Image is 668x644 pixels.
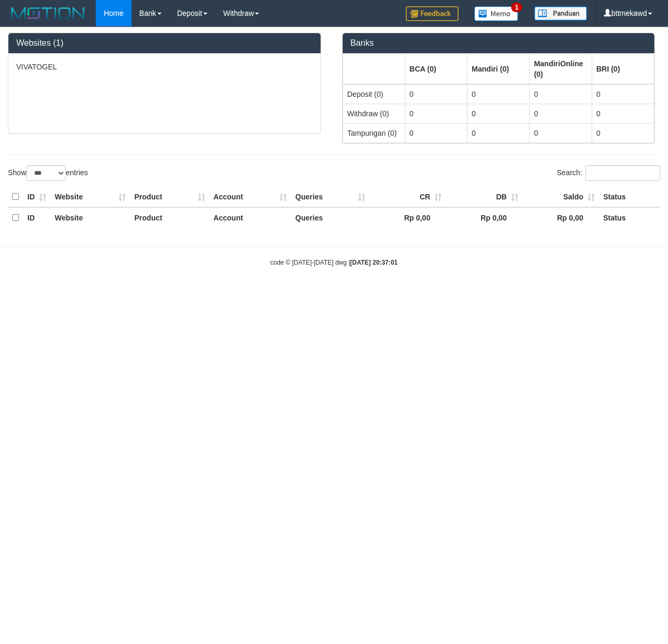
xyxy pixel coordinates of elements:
td: 0 [592,123,654,143]
small: code © [DATE]-[DATE] dwg | [271,259,398,266]
th: Group: activate to sort column ascending [530,54,592,84]
th: Queries [291,187,370,207]
td: 0 [467,123,530,143]
th: Website [51,207,130,228]
td: 0 [467,84,530,104]
td: 0 [592,104,654,123]
td: 0 [592,84,654,104]
p: VIVATOGEL [16,62,313,72]
img: Feedback.jpg [406,6,458,21]
img: panduan.png [534,6,587,21]
th: Saldo [523,187,599,207]
img: MOTION_logo.png [8,5,88,21]
th: CR [370,187,446,207]
span: 1 [511,3,522,12]
h3: Banks [351,38,647,48]
th: Group: activate to sort column ascending [592,54,654,84]
th: Group: activate to sort column ascending [405,54,467,84]
label: Show entries [8,165,88,181]
th: Account [210,207,291,228]
th: Group: activate to sort column ascending [343,54,405,84]
th: Status [599,207,660,228]
th: Account [210,187,291,207]
strong: [DATE] 20:37:01 [350,259,397,266]
td: 0 [530,123,592,143]
select: Showentries [26,165,66,181]
th: Product [130,207,209,228]
th: Rp 0,00 [446,207,522,228]
th: Website [51,187,130,207]
th: DB [446,187,522,207]
th: Queries [291,207,370,228]
th: Rp 0,00 [370,207,446,228]
td: Deposit (0) [343,84,405,104]
h3: Websites (1) [16,38,313,48]
th: Group: activate to sort column ascending [467,54,530,84]
th: Rp 0,00 [523,207,599,228]
td: 0 [530,104,592,123]
td: 0 [405,84,467,104]
th: Product [130,187,209,207]
td: 0 [405,123,467,143]
th: ID [23,207,51,228]
td: 0 [530,84,592,104]
img: Button%20Memo.svg [474,6,519,21]
td: 0 [467,104,530,123]
label: Search: [557,165,660,181]
td: Withdraw (0) [343,104,405,123]
th: ID [23,187,51,207]
td: 0 [405,104,467,123]
th: Status [599,187,660,207]
input: Search: [585,165,660,181]
td: Tampungan (0) [343,123,405,143]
